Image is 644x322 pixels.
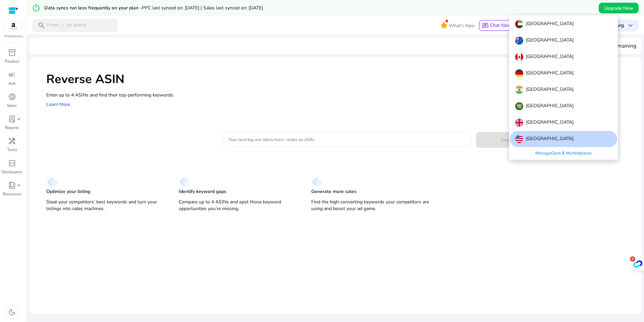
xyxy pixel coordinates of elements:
[526,86,574,94] p: [GEOGRAPHIC_DATA]
[526,135,574,143] p: [GEOGRAPHIC_DATA]
[526,53,574,61] p: [GEOGRAPHIC_DATA]
[526,37,574,45] p: [GEOGRAPHIC_DATA]
[515,86,523,94] img: in.svg
[530,147,597,159] a: ManageGeos & Marketplaces
[526,119,574,127] p: [GEOGRAPHIC_DATA]
[515,135,523,143] img: us.svg
[515,53,523,61] img: ca.svg
[526,102,574,110] p: [GEOGRAPHIC_DATA]
[515,20,523,28] img: ae.svg
[515,69,523,77] img: de.svg
[515,37,523,45] img: au.svg
[526,69,574,77] p: [GEOGRAPHIC_DATA]
[515,102,523,110] img: sa.svg
[526,20,574,28] p: [GEOGRAPHIC_DATA]
[515,119,523,127] img: uk.svg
